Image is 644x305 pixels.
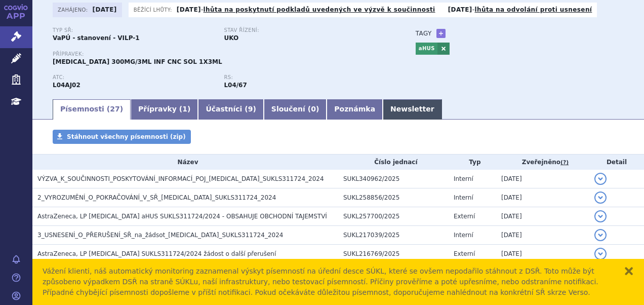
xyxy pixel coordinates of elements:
[198,99,263,120] a: Účastníci (9)
[58,6,90,14] span: Zahájeno:
[496,155,589,170] th: Zveřejněno
[454,250,475,257] span: Externí
[53,34,140,42] strong: VaPÚ - stanovení - VILP-1
[53,82,80,89] strong: RAVULIZUMAB
[37,232,283,239] span: 3_USNESENÍ_O_PŘERUŠENÍ_SŘ_na_žádsot_ULTOMIRIS_SUKLS311724_2024
[448,6,592,14] p: -
[264,99,327,120] a: Sloučení (0)
[454,213,475,220] span: Externí
[67,133,186,140] span: Stáhnout všechny písemnosti (zip)
[338,226,449,245] td: SUKL217039/2025
[134,6,174,14] span: Běžící lhůty:
[594,192,607,204] button: detail
[43,266,614,298] div: Vážení klienti, náš automatický monitoring zaznamenal výskyt písemností na úřední desce SÚKL, kte...
[338,188,449,207] td: SUKL258856/2025
[594,229,607,241] button: detail
[383,99,442,120] a: Newsletter
[496,170,589,188] td: [DATE]
[177,6,201,13] strong: [DATE]
[454,175,473,182] span: Interní
[182,105,187,113] span: 1
[589,155,644,170] th: Detail
[224,34,238,42] strong: UKO
[177,6,435,14] p: -
[594,173,607,185] button: detail
[248,105,253,113] span: 9
[110,105,119,113] span: 27
[37,213,327,220] span: AstraZeneca, LP Ultomiris aHUS SUKLS311724/2024 - OBSAHUJE OBCHODNÍ TAJEMSTVÍ
[624,266,634,276] button: zavřít
[53,58,222,65] span: [MEDICAL_DATA] 300MG/3ML INF CNC SOL 1X3ML
[448,6,472,13] strong: [DATE]
[37,175,324,182] span: VÝZVA_K_SOUČINNOSTI_POSKYTOVÁNÍ_INFORMACÍ_POJ_ULTOMIRIS_SUKLS311724_2024
[37,250,276,257] span: AstraZeneca, LP Ultomiris SUKLS311724/2024 žádost o další přerušení
[416,43,437,55] a: aHUS
[496,188,589,207] td: [DATE]
[594,210,607,222] button: detail
[131,99,198,120] a: Přípravky (1)
[327,99,383,120] a: Poznámka
[53,51,395,57] p: Přípravek:
[436,29,446,38] a: +
[93,6,117,13] strong: [DATE]
[53,74,214,81] p: ATC:
[454,194,473,201] span: Interní
[204,6,435,13] a: lhůta na poskytnutí podkladů uvedených ve výzvě k součinnosti
[416,27,432,40] h3: Tagy
[53,27,214,33] p: Typ SŘ:
[474,6,592,13] a: lhůta na odvolání proti usnesení
[338,155,449,170] th: Číslo jednací
[311,105,316,113] span: 0
[338,170,449,188] td: SUKL340962/2025
[37,194,276,201] span: 2_VYROZUMĚNÍ_O_POKRAČOVÁNÍ_V_SŘ_ULTOMIRIS_SUKLS311724_2024
[594,248,607,260] button: detail
[224,27,385,33] p: Stav řízení:
[32,155,338,170] th: Název
[338,245,449,263] td: SUKL216769/2025
[53,130,191,144] a: Stáhnout všechny písemnosti (zip)
[496,245,589,263] td: [DATE]
[53,99,131,120] a: Písemnosti (27)
[224,74,385,81] p: RS:
[496,226,589,245] td: [DATE]
[454,232,473,239] span: Interní
[560,159,569,166] abbr: (?)
[449,155,496,170] th: Typ
[338,207,449,226] td: SUKL257700/2025
[224,82,247,89] strong: ravulizumab
[496,207,589,226] td: [DATE]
